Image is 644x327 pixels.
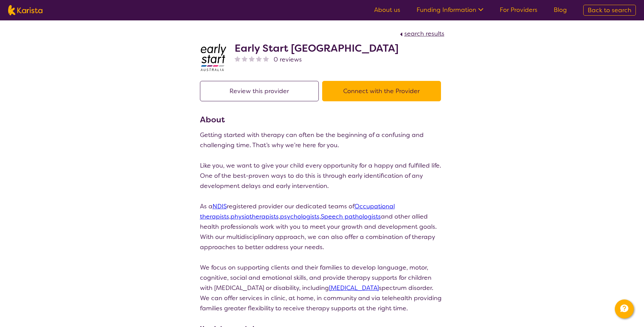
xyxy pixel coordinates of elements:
span: Back to search [588,6,631,14]
img: nonereviewstar [235,56,240,62]
img: nonereviewstar [263,56,269,62]
a: Back to search [583,5,636,16]
p: Like you, we want to give your child every opportunity for a happy and fulfilled life. One of the... [200,160,444,191]
a: psychologists [280,212,319,221]
a: About us [374,6,400,14]
a: NDIS [213,202,227,210]
a: Speech pathologists [321,212,381,221]
h2: Early Start [GEOGRAPHIC_DATA] [235,42,399,54]
span: search results [404,30,444,38]
p: We can offer services in clinic, at home, in community and via telehealth providing families grea... [200,293,444,313]
img: Karista logo [8,5,42,15]
button: Channel Menu [615,299,634,319]
img: bdpoyytkvdhmeftzccod.jpg [200,44,227,71]
a: physiotherapists [231,212,279,221]
a: Connect with the Provider [322,87,444,95]
a: search results [398,30,444,38]
button: Review this provider [200,81,319,101]
p: We focus on supporting clients and their families to develop language, motor, cognitive, social a... [200,262,444,293]
a: Review this provider [200,87,322,95]
img: nonereviewstar [249,56,255,62]
a: For Providers [500,6,537,14]
img: nonereviewstar [256,56,262,62]
a: [MEDICAL_DATA] [329,284,379,292]
p: As a registered provider our dedicated teams of , , , and other allied health professionals work ... [200,201,444,252]
p: Getting started with therapy can often be the beginning of a confusing and challenging time. That... [200,130,444,150]
a: Funding Information [417,6,483,14]
span: 0 reviews [274,54,302,65]
a: Blog [554,6,567,14]
button: Connect with the Provider [322,81,441,101]
h3: About [200,114,444,126]
img: nonereviewstar [242,56,247,62]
